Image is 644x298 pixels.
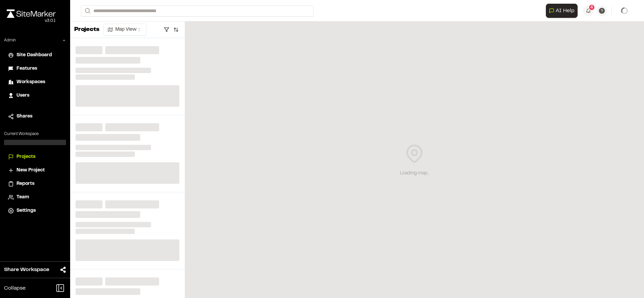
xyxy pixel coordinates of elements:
[81,5,93,16] button: Search
[17,153,35,161] span: Projects
[17,207,36,214] span: Settings
[7,18,56,24] div: Oh geez...please don't...
[8,92,62,99] a: Users
[4,131,66,137] p: Current Workspace
[400,170,429,177] div: Loading map...
[590,4,593,10] span: 4
[17,167,45,174] span: New Project
[17,194,29,201] span: Team
[17,113,32,120] span: Shares
[556,7,575,15] span: AI Help
[8,167,62,174] a: New Project
[17,92,29,99] span: Users
[8,52,62,59] a: Site Dashboard
[4,37,16,43] p: Admin
[8,113,62,120] a: Shares
[546,4,580,18] div: Open AI Assistant
[546,4,578,18] button: Open AI Assistant
[8,153,62,161] a: Projects
[17,65,37,72] span: Features
[7,9,56,18] img: rebrand.png
[17,52,52,59] span: Site Dashboard
[8,65,62,72] a: Features
[17,180,34,188] span: Reports
[17,78,45,86] span: Workspaces
[8,180,62,188] a: Reports
[4,266,49,274] span: Share Workspace
[8,207,62,214] a: Settings
[74,25,99,34] p: Projects
[583,5,594,16] button: 4
[4,284,26,292] span: Collapse
[8,78,62,86] a: Workspaces
[8,194,62,201] a: Team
